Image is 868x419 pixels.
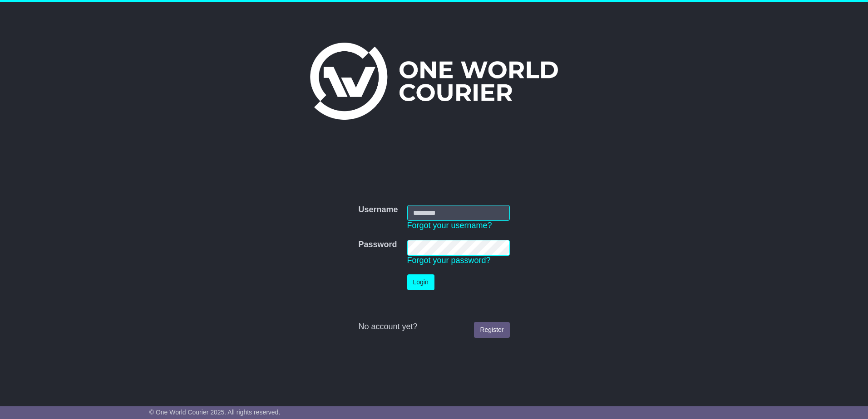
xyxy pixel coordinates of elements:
a: Forgot your username? [407,221,492,230]
label: Password [358,240,397,250]
span: © One World Courier 2025. All rights reserved. [149,409,281,416]
div: No account yet? [358,322,509,332]
img: One World [310,43,558,120]
label: Username [358,205,398,215]
button: Login [407,274,434,290]
a: Forgot your password? [407,256,491,265]
a: Register [474,322,509,338]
